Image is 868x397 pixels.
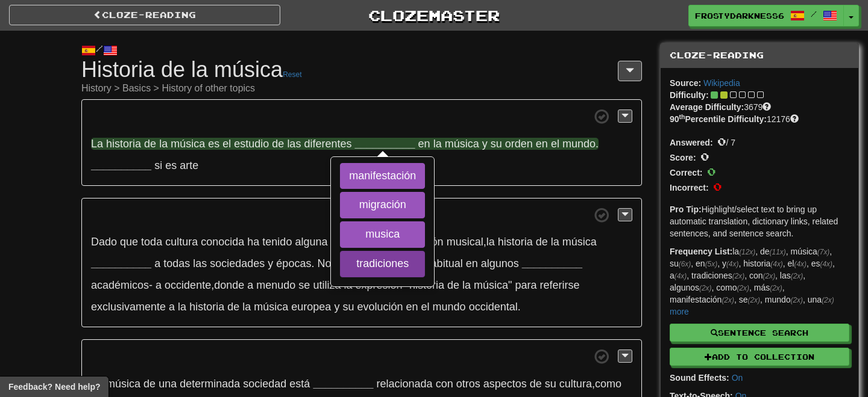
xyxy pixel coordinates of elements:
[214,279,244,291] span: donde
[703,78,740,88] a: Wikipedia
[722,296,734,304] em: (2x)
[739,248,755,256] em: (12x)
[491,138,502,150] span: su
[81,58,642,94] h1: Historia de la música
[298,5,570,26] a: Clozemaster
[530,378,542,390] span: de
[679,260,691,268] em: (6x)
[462,279,471,291] span: la
[737,284,749,292] em: (2x)
[247,279,253,291] span: a
[342,301,354,313] span: su
[433,301,466,313] span: mundo
[522,257,582,269] strong: __________
[670,168,702,177] strong: Correct:
[268,257,273,269] span: y
[156,279,162,291] span: a
[670,324,849,342] button: Sentence Search
[317,257,331,269] span: No
[747,296,759,304] em: (2x)
[91,236,597,248] span: ,
[425,257,463,269] span: habitual
[670,138,713,147] strong: Answered:
[433,138,442,150] span: la
[515,279,536,291] span: para
[770,260,782,268] em: (4x)
[661,43,858,68] div: Cloze-Reading
[436,378,453,390] span: con
[817,248,829,256] em: (7x)
[91,236,117,248] span: Dado
[180,378,240,390] span: determinada
[688,5,844,26] a: FrostyDarkness6784 /
[700,150,709,163] span: 0
[8,381,100,393] span: Open feedback widget
[340,251,425,277] button: tradiciones
[193,257,207,269] span: las
[421,301,430,313] span: el
[159,138,168,150] span: la
[670,101,849,113] div: 3679
[106,378,140,390] span: música
[354,138,415,150] strong: __________
[227,301,239,313] span: de
[486,236,495,248] span: la
[313,378,373,390] strong: __________
[732,373,743,383] a: On
[559,378,592,390] span: cultura
[81,84,642,93] small: History > Basics > History of other topics
[120,236,138,248] span: que
[234,138,269,150] span: estudio
[91,159,151,171] strong: __________
[670,205,702,214] strong: Pro Tip:
[670,307,689,316] a: more
[820,260,832,268] em: (4x)
[91,279,580,313] span: , .
[483,378,527,390] span: aspectos
[247,236,259,248] span: ha
[106,138,141,150] span: historia
[254,301,288,313] span: música
[154,257,160,269] span: a
[180,159,198,171] span: arte
[334,301,339,313] span: y
[143,378,156,390] span: de
[551,138,559,150] span: el
[670,245,849,318] p: la , de , música , su , en , y , historia , el , es , a , tradiciones , con , las , algunos , com...
[340,221,425,248] button: musica
[791,272,803,280] em: (2x)
[91,257,151,269] strong: __________
[466,257,478,269] span: en
[545,378,556,390] span: su
[551,236,559,248] span: la
[171,138,205,150] span: música
[262,236,292,248] span: tenido
[707,165,715,178] span: 0
[287,138,301,150] span: las
[289,378,310,390] span: está
[418,138,599,150] span: .
[699,284,711,292] em: (2x)
[481,257,519,269] span: algunos
[670,348,849,366] button: Add to Collection
[670,183,709,192] strong: Incorrect:
[201,236,244,248] span: conocida
[357,301,403,313] span: evolución
[791,296,803,304] em: (2x)
[822,296,834,304] em: (2x)
[283,70,301,79] a: Reset
[695,10,784,21] span: FrostyDarkness6784
[726,260,738,268] em: (4x)
[675,272,687,280] em: (4x)
[505,138,533,150] span: orden
[208,138,219,150] span: es
[144,138,156,150] span: de
[705,260,717,268] em: (5x)
[81,43,642,58] div: /
[447,279,459,291] span: de
[165,159,177,171] span: es
[154,257,314,269] span: .
[178,301,186,313] span: la
[141,236,162,248] span: toda
[770,284,782,292] em: (2x)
